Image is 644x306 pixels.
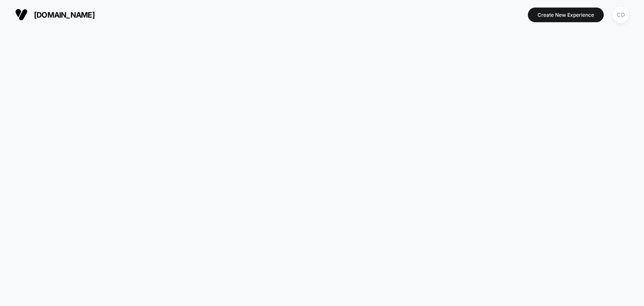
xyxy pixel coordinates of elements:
[528,8,604,22] button: Create New Experience
[13,8,97,21] button: [DOMAIN_NAME]
[15,8,28,21] img: Visually logo
[34,10,95,19] span: [DOMAIN_NAME]
[613,7,629,23] div: CD
[610,6,631,23] button: CD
